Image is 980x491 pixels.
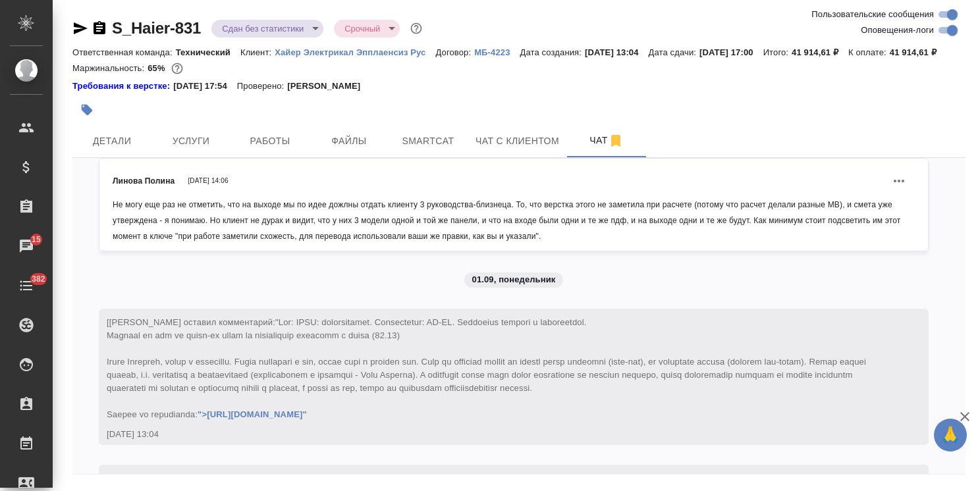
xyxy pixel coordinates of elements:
[317,133,381,149] span: Файлы
[792,47,848,57] p: 41 914,61 ₽
[72,20,88,36] button: Скопировать ссылку для ЯМессенджера
[520,47,585,57] p: Дата создания:
[173,80,237,93] p: [DATE] 17:54
[287,80,370,93] p: [PERSON_NAME]
[474,46,520,57] a: МБ-4223
[107,317,869,419] span: [[PERSON_NAME] оставил комментарий:
[811,8,934,21] span: Пользовательские сообщения
[334,20,400,38] div: Сдан без статистики
[472,273,556,286] p: 01.09, понедельник
[72,80,173,93] div: Нажми, чтобы открыть папку с инструкцией
[435,47,474,57] p: Договор:
[575,132,638,149] span: Чат
[72,80,173,93] a: Требования к верстке:
[148,63,168,73] p: 65%
[80,133,144,149] span: Детали
[237,80,288,93] p: Проверено:
[107,428,883,441] div: [DATE] 13:04
[585,47,649,57] p: [DATE] 13:04
[474,47,520,57] p: МБ-4223
[188,178,228,184] span: [DATE] 14:06
[275,46,435,57] a: Хайер Электрикал Эпплаенсиз Рус
[890,47,946,57] p: 41 914,61 ₽
[408,20,425,37] button: Доп статусы указывают на важность/срочность заказа
[275,47,435,57] p: Хайер Электрикал Эпплаенсиз Рус
[939,421,962,449] span: 🙏
[218,23,308,34] button: Сдан без статистики
[649,47,699,57] p: Дата сдачи:
[3,230,49,263] a: 15
[159,133,223,149] span: Услуги
[934,419,967,452] button: 🙏
[72,47,176,57] p: Ответственная команда:
[883,165,915,197] button: Действия
[476,133,559,149] span: Чат с клиентом
[113,200,901,241] span: Не могу еще раз не отметить, что на выходе мы по идее дожлны отдать клиенту 3 руководства-близнец...
[198,409,307,419] a: ">[URL][DOMAIN_NAME]"
[240,47,275,57] p: Клиент:
[699,47,763,57] p: [DATE] 17:00
[24,233,49,246] span: 15
[72,95,101,124] button: Добавить тэг
[113,177,175,185] span: Линова Полина
[211,20,323,38] div: Сдан без статистики
[340,23,384,34] button: Срочный
[848,47,890,57] p: К оплате:
[169,60,186,77] button: 12351.91 RUB;
[3,269,49,302] a: 382
[92,20,107,36] button: Скопировать ссылку
[72,63,148,73] p: Маржинальность:
[176,47,240,57] p: Технический
[112,19,201,37] a: S_Haier-831
[24,272,53,286] span: 382
[763,47,792,57] p: Итого:
[608,133,624,149] svg: Отписаться
[238,133,302,149] span: Работы
[107,317,869,419] span: "Lor: IPSU: dolorsitamet. Consectetur: AD-EL. Seddoeius tempori u laboreetdol. Magnaal en adm ve ...
[396,133,460,149] span: Smartcat
[861,24,934,37] span: Оповещения-логи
